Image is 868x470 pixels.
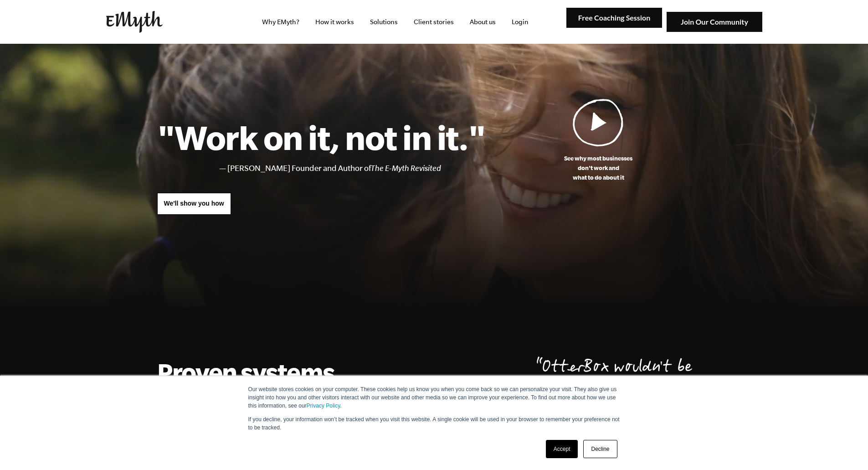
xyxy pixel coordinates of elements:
[106,11,163,33] img: EMyth
[371,164,441,173] i: The E-Myth Revisited
[227,162,486,175] li: [PERSON_NAME] Founder and Author of
[536,357,711,423] p: OtterBox wouldn't be here [DATE] without [PERSON_NAME].
[486,98,711,182] a: See why most businessesdon't work andwhat to do about it
[486,154,711,182] p: See why most businesses don't work and what to do about it
[164,200,224,207] span: We'll show you how
[157,193,231,215] a: We'll show you how
[157,117,486,157] h1: "Work on it, not in it."
[566,8,662,28] img: Free Coaching Session
[307,403,340,409] a: Privacy Policy
[248,385,620,410] p: Our website stores cookies on your computer. These cookies help us know you when you come back so...
[157,357,380,416] h2: Proven systems. A personal mentor.
[546,440,578,458] a: Accept
[583,440,617,458] a: Decline
[573,98,624,146] img: Play Video
[248,415,620,432] p: If you decline, your information won’t be tracked when you visit this website. A single cookie wi...
[667,12,762,32] img: Join Our Community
